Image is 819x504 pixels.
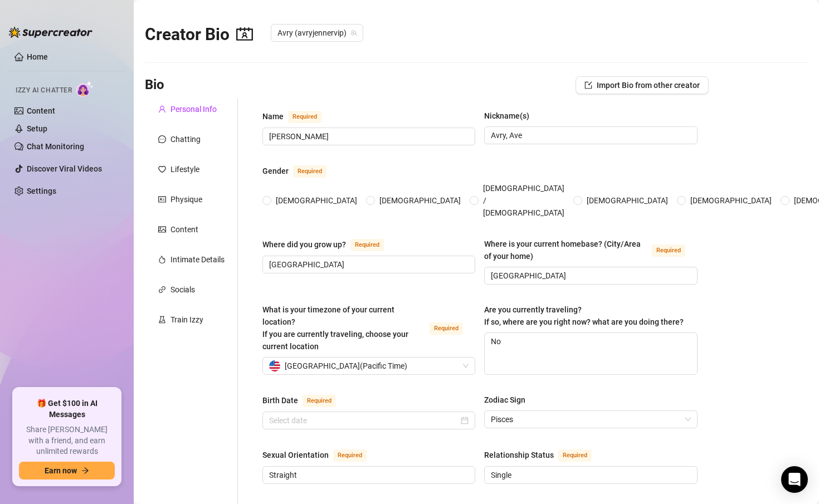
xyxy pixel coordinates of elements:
span: Share [PERSON_NAME] with a friend, and earn unlimited rewards [19,424,115,457]
button: Import Bio from other creator [576,76,709,94]
span: Required [558,449,592,462]
span: fire [158,256,166,263]
img: us [269,360,280,371]
h2: Creator Bio [145,24,253,45]
span: message [158,135,166,143]
span: Required [430,322,463,335]
button: Earn nowarrow-right [19,462,115,479]
span: 🎁 Get $100 in AI Messages [19,398,115,420]
label: Nickname(s) [484,110,537,122]
label: Gender [262,164,339,178]
div: Relationship Status [484,449,554,461]
div: Zodiac Sign [484,394,525,406]
span: link [158,286,166,293]
div: Intimate Details [170,253,225,266]
textarea: No [485,333,696,374]
span: Required [333,449,367,462]
span: Pisces [491,411,690,428]
label: Where is your current homebase? (City/Area of your home) [484,238,697,262]
input: Where did you grow up? [269,258,466,271]
span: Avry (avryjennervip) [277,25,357,41]
span: experiment [158,316,166,324]
div: Where is your current homebase? (City/Area of your home) [484,238,647,262]
label: Zodiac Sign [484,394,533,406]
input: Birth Date [269,414,459,427]
span: Izzy AI Chatter [16,85,72,96]
div: Open Intercom Messenger [781,466,808,493]
div: Nickname(s) [484,110,529,122]
span: [DEMOGRAPHIC_DATA] [375,194,465,207]
div: Chatting [170,133,201,145]
span: What is your timezone of your current location? If you are currently traveling, choose your curre... [262,305,408,351]
span: [DEMOGRAPHIC_DATA] [686,194,776,207]
span: picture [158,226,166,233]
span: Are you currently traveling? If so, where are you right now? what are you doing there? [484,305,684,326]
input: Sexual Orientation [269,469,466,481]
span: heart [158,165,166,173]
label: Relationship Status [484,448,604,462]
a: Home [27,52,48,61]
label: Name [262,110,334,123]
input: Name [269,130,466,143]
a: Content [27,106,55,115]
a: Setup [27,124,47,133]
span: [DEMOGRAPHIC_DATA] [271,194,362,207]
span: Import Bio from other creator [597,81,700,90]
span: Required [350,239,384,251]
div: Name [262,110,284,123]
span: contacts [236,26,253,42]
div: Train Izzy [170,314,203,326]
div: Where did you grow up? [262,238,346,251]
input: Where is your current homebase? (City/Area of your home) [491,270,688,282]
span: Required [288,111,321,123]
span: Earn now [45,466,77,475]
span: Required [303,395,336,407]
label: Birth Date [262,394,348,407]
span: idcard [158,195,166,203]
div: Socials [170,283,195,296]
a: Chat Monitoring [27,142,84,151]
input: Relationship Status [491,469,688,481]
div: Physique [170,193,202,205]
a: Discover Viral Videos [27,164,102,173]
span: [DEMOGRAPHIC_DATA] / [DEMOGRAPHIC_DATA] [479,182,569,219]
span: Required [293,165,326,178]
label: Where did you grow up? [262,238,396,251]
div: Personal Info [170,103,217,115]
div: Content [170,223,198,236]
input: Nickname(s) [491,129,688,141]
span: team [350,30,357,36]
span: [GEOGRAPHIC_DATA] ( Pacific Time ) [285,358,407,374]
div: Gender [262,165,289,177]
label: Sexual Orientation [262,448,379,462]
img: logo-BBDzfeDw.svg [9,27,92,38]
span: arrow-right [81,467,89,474]
div: Sexual Orientation [262,449,329,461]
a: Settings [27,187,56,195]
div: Birth Date [262,394,298,407]
h3: Bio [145,76,164,94]
img: AI Chatter [76,81,94,97]
div: Lifestyle [170,163,199,175]
span: [DEMOGRAPHIC_DATA] [582,194,672,207]
span: Required [652,244,685,257]
span: import [584,81,592,89]
span: user [158,105,166,113]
